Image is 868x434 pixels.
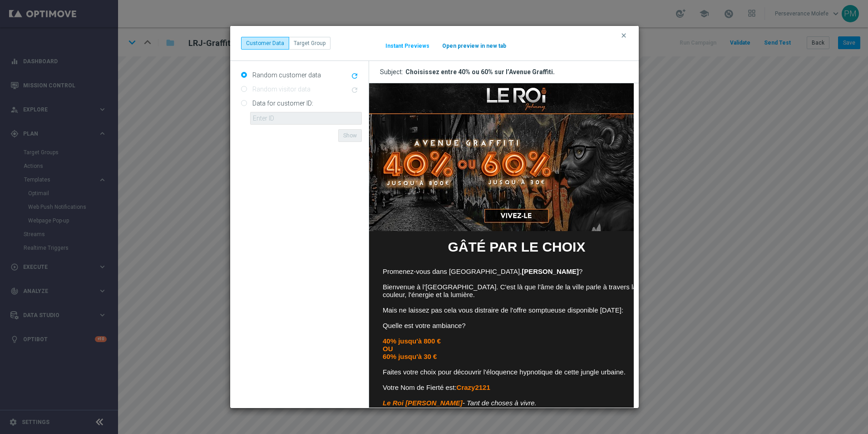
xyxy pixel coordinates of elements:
[442,42,507,50] button: Open preview in new tab
[14,316,94,323] strong: Le Roi [PERSON_NAME]
[250,112,362,125] input: Enter ID
[380,68,405,76] span: Subject:
[153,184,210,192] strong: [PERSON_NAME]
[250,85,311,93] label: Random visitor data
[338,129,362,142] button: Show
[350,72,359,80] i: refresh
[14,262,24,269] strong: OU
[14,316,168,323] em: - Tant de choses à vivre.
[405,68,555,76] span: Choisissez entre 40% ou 60% sur l’Avenue Graffiti.
[250,99,313,107] label: Data for customer ID:
[241,37,289,50] button: Customer Data
[289,37,330,50] button: Target Group
[350,71,362,82] button: refresh
[620,32,627,39] i: clear
[241,37,330,50] div: ...
[620,31,630,40] button: clear
[250,71,321,79] label: Random customer data
[385,42,430,50] button: Instant Previews
[14,184,281,331] td: Promenez-vous dans [GEOGRAPHIC_DATA], ? Bienvenue à l’[GEOGRAPHIC_DATA]. C'est là que l'âme de la...
[14,254,72,262] strong: 40% jusqu'à 800 €
[14,269,68,277] strong: 60% jusqu'à 30 €
[88,300,121,308] strong: Crazy2121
